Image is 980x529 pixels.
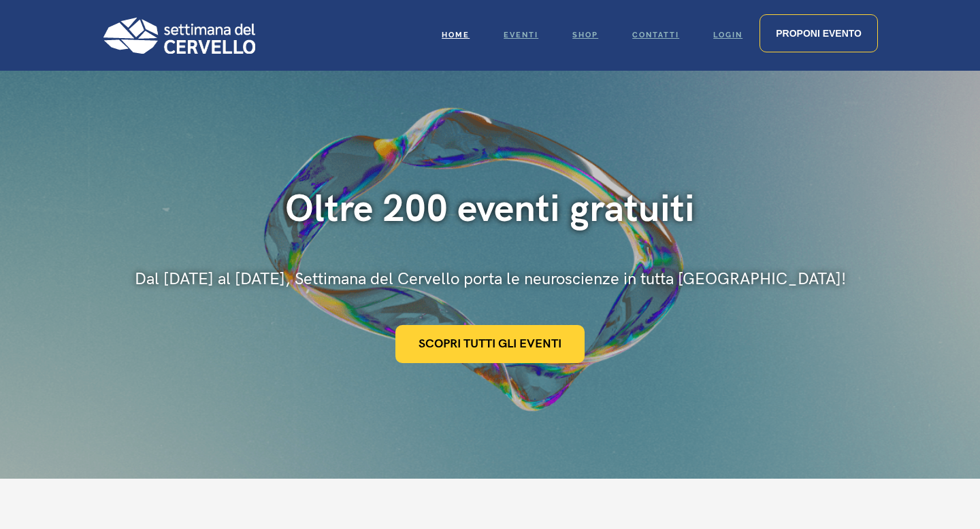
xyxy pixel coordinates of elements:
[395,325,585,363] a: Scopri tutti gli eventi
[713,31,742,39] span: Login
[776,28,862,39] span: Proponi evento
[102,17,255,54] img: Logo
[632,31,679,39] span: Contatti
[504,31,538,39] span: Eventi
[135,186,846,233] div: Oltre 200 eventi gratuiti
[442,31,470,39] span: Home
[572,31,598,39] span: Shop
[135,268,846,291] div: Dal [DATE] al [DATE], Settimana del Cervello porta le neuroscienze in tutta [GEOGRAPHIC_DATA]!
[759,14,878,52] a: Proponi evento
